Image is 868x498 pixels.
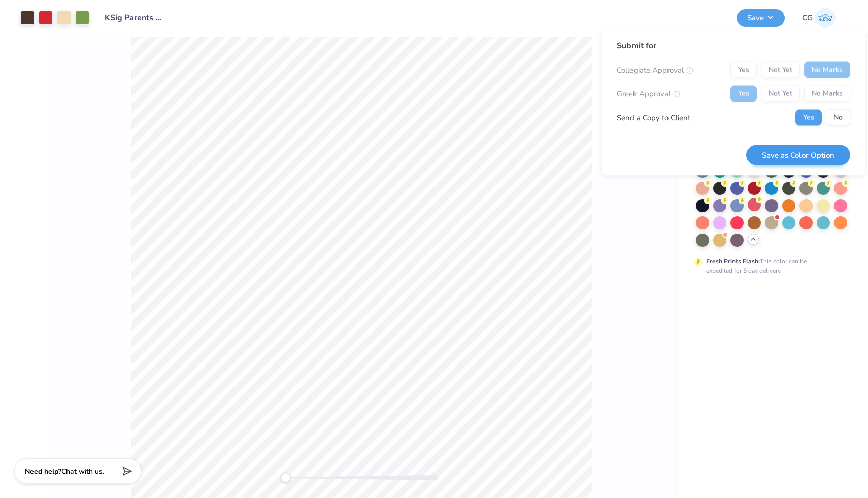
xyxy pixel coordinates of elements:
div: Submit for [617,40,850,52]
button: Yes [795,110,822,126]
button: Save as Color Option [746,145,850,165]
div: Accessibility label [281,473,291,483]
button: Save [737,9,785,27]
div: This color can be expedited for 5 day delivery. [706,257,831,275]
img: Carlee Gerke [815,8,836,28]
input: Untitled Design [97,8,172,28]
strong: Need help? [25,467,61,476]
button: No [826,110,850,126]
strong: Fresh Prints Flash: [706,257,760,265]
div: Send a Copy to Client [617,112,690,123]
span: CG [802,12,813,24]
span: Chat with us. [61,467,104,476]
a: CG [797,8,840,28]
